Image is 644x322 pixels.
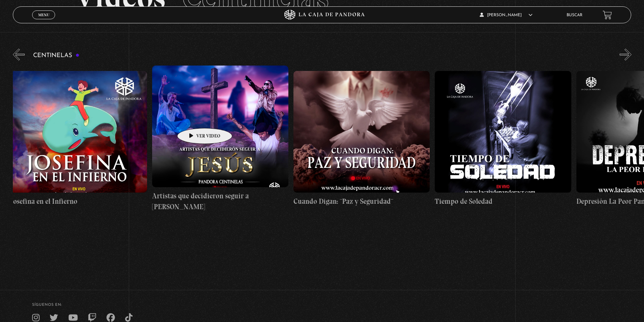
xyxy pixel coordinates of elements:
[32,303,612,307] h4: SÍguenos en:
[567,13,582,17] a: Buscar
[435,66,571,212] a: Tiempo de Soledad
[293,196,430,207] h4: Cuando Digan: ¨Paz y Seguridad¨
[33,52,79,59] h3: Centinelas
[152,66,288,212] a: Artistas que decidieron seguir a [PERSON_NAME]
[152,191,288,212] h4: Artistas que decidieron seguir a [PERSON_NAME]
[11,196,147,207] h4: Josefina en el Infierno
[620,49,631,60] button: Next
[435,196,571,207] h4: Tiempo de Soledad
[36,19,52,23] span: Cerrar
[293,66,430,212] a: Cuando Digan: ¨Paz y Seguridad¨
[38,13,49,17] span: Menu
[13,49,25,60] button: Previous
[480,13,532,17] span: [PERSON_NAME]
[11,66,147,212] a: Josefina en el Infierno
[603,10,612,20] a: View your shopping cart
